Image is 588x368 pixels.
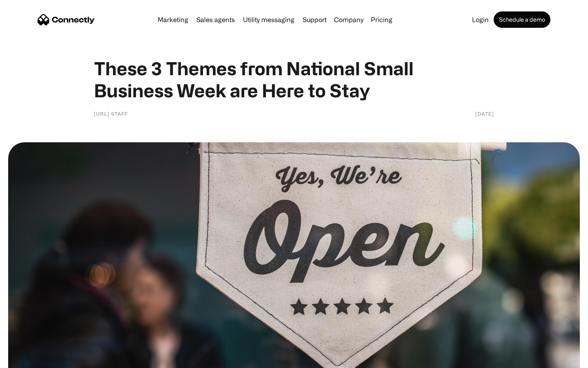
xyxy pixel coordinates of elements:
[38,13,95,26] a: home
[469,16,492,23] a: Login
[240,16,298,23] a: Utility messaging
[154,16,192,23] a: Marketing
[299,16,330,23] a: Support
[16,354,49,365] ul: Language list
[193,16,238,23] a: Sales agents
[8,354,49,365] aside: Language selected: English
[494,11,550,28] a: Schedule a demo
[334,14,363,25] div: Company
[94,57,494,101] h1: These 3 Themes from National Small Business Week are Here to Stay
[475,110,494,118] div: [DATE]
[332,14,366,25] div: Company
[367,16,396,23] a: Pricing
[94,110,128,118] div: [URL] Staff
